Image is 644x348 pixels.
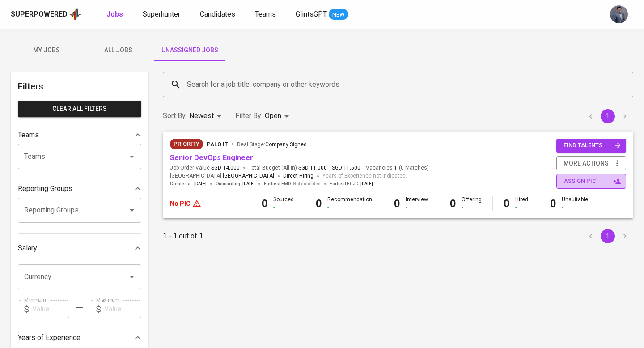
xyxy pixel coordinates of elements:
[216,181,255,187] span: Onboarding :
[264,181,321,187] span: Earliest EMD :
[25,103,134,115] span: Clear All filters
[249,164,360,172] span: Total Budget (All-In)
[564,176,620,187] span: assign pic
[283,173,314,179] span: Direct Hiring
[163,231,203,242] p: 1 - 1 out of 1
[18,101,141,117] button: Clear All filters
[563,158,609,169] span: more actions
[106,9,125,20] a: Jobs
[235,110,261,121] p: Filter By
[170,153,253,162] a: Senior DevOps Engineer
[298,164,327,172] span: SGD 11,000
[562,196,588,211] div: Unsuitable
[194,181,207,187] span: [DATE]
[515,196,528,211] div: Hired
[163,110,186,121] p: Sort By
[601,229,615,243] button: page 1
[322,172,407,181] span: Years of Experience not indicated.
[18,180,141,198] div: Reporting Groups
[143,10,180,18] span: Superhunter
[207,141,228,148] span: Palo IT
[265,111,281,120] span: Open
[366,164,429,172] span: Vacancies ( 0 Matches )
[126,204,138,216] button: Open
[582,229,633,243] nav: pagination navigation
[262,197,268,210] b: 0
[462,204,482,211] div: -
[159,45,220,56] span: Unassigned Jobs
[237,141,307,148] span: Deal Stage :
[255,9,278,20] a: Teams
[18,332,80,343] p: Years of Experience
[327,204,372,211] div: -
[332,164,360,172] span: SGD 11,500
[11,9,68,20] div: Superpowered
[18,130,39,140] p: Teams
[223,172,274,181] span: [GEOGRAPHIC_DATA]
[106,10,123,18] b: Jobs
[18,329,141,347] div: Years of Experience
[255,10,276,18] span: Teams
[393,164,397,172] span: 1
[170,139,203,149] div: New Job received from Demand Team
[170,172,274,181] span: [GEOGRAPHIC_DATA] ,
[462,196,482,211] div: Offering
[32,300,69,318] input: Value
[88,45,148,56] span: All Jobs
[211,164,240,172] span: SGD 14,000
[170,140,203,149] span: Priority
[394,197,400,210] b: 0
[296,10,327,18] span: GlintsGPT
[170,181,207,187] span: Created at :
[329,10,348,19] span: NEW
[170,164,240,172] span: Job Order Value
[360,181,373,187] span: [DATE]
[143,9,182,20] a: Superhunter
[69,8,81,21] img: app logo
[126,271,138,283] button: Open
[18,79,141,93] h6: Filters
[562,204,588,211] div: -
[293,181,321,187] span: Not indicated
[329,164,330,172] span: -
[556,156,626,171] button: more actions
[170,199,191,208] p: No PIC
[330,181,373,187] span: Earliest ECJD :
[200,10,235,18] span: Candidates
[327,196,372,211] div: Recommendation
[18,239,141,257] div: Salary
[189,110,214,121] p: Newest
[126,150,138,163] button: Open
[556,174,626,189] button: assign pic
[189,108,225,124] div: Newest
[242,181,255,187] span: [DATE]
[16,45,77,56] span: My Jobs
[265,108,292,124] div: Open
[406,204,428,211] div: -
[316,197,322,210] b: 0
[265,141,307,148] span: Company Signed
[200,9,237,20] a: Candidates
[104,300,141,318] input: Value
[11,8,81,21] a: Superpoweredapp logo
[273,196,294,211] div: Sourced
[601,109,615,123] button: page 1
[450,197,456,210] b: 0
[296,9,348,20] a: GlintsGPT NEW
[563,140,621,151] span: find talents
[18,126,141,144] div: Teams
[550,197,556,210] b: 0
[515,204,528,211] div: -
[556,139,626,153] button: find talents
[18,183,72,194] p: Reporting Groups
[610,5,628,23] img: jhon@glints.com
[273,204,294,211] div: -
[18,243,37,254] p: Salary
[504,197,510,210] b: 0
[406,196,428,211] div: Interview
[582,109,633,123] nav: pagination navigation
